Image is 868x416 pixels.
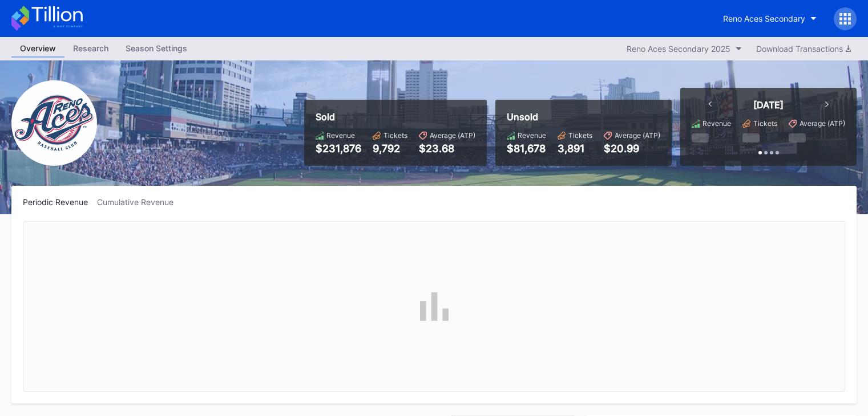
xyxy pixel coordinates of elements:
[753,99,784,111] div: [DATE]
[604,142,660,154] div: $20.99
[430,131,475,140] div: Average (ATP)
[97,197,183,207] div: Cumulative Revenue
[558,142,592,154] div: 3,891
[518,131,546,140] div: Revenue
[800,119,845,128] div: Average (ATP)
[383,131,407,140] div: Tickets
[507,142,546,154] div: $81,678
[723,14,805,23] div: Reno Aces Secondary
[23,197,97,207] div: Periodic Revenue
[373,142,407,154] div: 9,792
[714,8,825,29] button: Reno Aces Secondary
[326,131,355,140] div: Revenue
[117,40,196,56] div: Season Settings
[419,142,475,154] div: $23.68
[615,131,660,140] div: Average (ATP)
[756,44,851,54] div: Download Transactions
[507,111,660,123] div: Unsold
[64,40,117,58] a: Research
[316,142,361,154] div: $231,876
[750,41,857,56] button: Download Transactions
[11,40,64,58] a: Overview
[627,44,730,54] div: Reno Aces Secondary 2025
[316,111,475,123] div: Sold
[621,41,748,56] button: Reno Aces Secondary 2025
[753,119,777,128] div: Tickets
[117,40,196,58] a: Season Settings
[703,119,731,128] div: Revenue
[11,80,97,166] img: RenoAces.png
[568,131,592,140] div: Tickets
[64,40,117,56] div: Research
